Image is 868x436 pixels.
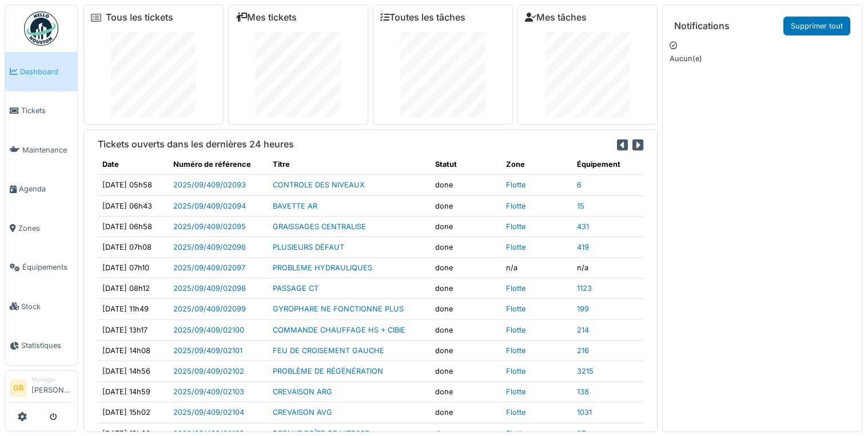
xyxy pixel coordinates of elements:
th: Titre [268,154,431,175]
td: [DATE] 14h08 [98,340,169,361]
a: Dashboard [5,52,77,91]
td: [DATE] 05h58 [98,175,169,195]
div: Manager [31,375,73,384]
a: Flotte [506,326,525,334]
a: Tous les tickets [106,12,173,23]
td: done [431,340,501,361]
td: done [431,195,501,216]
th: Numéro de référence [169,154,268,175]
th: Équipement [572,154,643,175]
a: 138 [577,387,589,396]
a: 419 [577,243,589,251]
a: 216 [577,346,589,355]
td: [DATE] 14h56 [98,361,169,382]
span: Stock [21,301,73,312]
a: PROBLÈME DE RÉGÉNÉRATION [273,367,383,375]
a: Flotte [506,408,525,417]
a: 199 [577,305,589,313]
span: Statistiques [21,340,73,351]
a: Toutes les tâches [380,12,465,23]
td: done [431,382,501,402]
a: Flotte [506,305,525,313]
td: done [431,175,501,195]
td: done [431,278,501,299]
a: 2025/09/409/02096 [173,243,246,251]
a: 3215 [577,367,594,375]
a: 431 [577,222,589,231]
a: BAVETTE AR [273,202,317,210]
a: Flotte [506,387,525,396]
a: Zones [5,209,77,248]
a: Flotte [506,222,525,231]
a: 2025/09/409/02102 [173,367,244,375]
td: [DATE] 14h59 [98,382,169,402]
td: [DATE] 07h10 [98,258,169,278]
a: Statistiques [5,326,77,366]
a: 214 [577,326,589,334]
th: Date [98,154,169,175]
a: Mes tâches [525,12,587,23]
span: Tickets [21,105,73,116]
span: Dashboard [20,66,73,77]
a: 2025/09/409/02104 [173,408,244,417]
a: FEU DE CROISEMENT GAUCHE [273,346,384,355]
a: PROBLEME HYDRAULIQUES [273,263,372,272]
a: Mes tickets [236,12,297,23]
a: Flotte [506,202,525,210]
a: 1123 [577,284,592,293]
a: 2025/09/409/02094 [173,202,246,210]
td: [DATE] 15h02 [98,402,169,423]
td: [DATE] 06h43 [98,195,169,216]
td: done [431,237,501,257]
span: Zones [18,223,73,234]
li: [PERSON_NAME] [31,375,73,400]
a: 2025/09/409/02098 [173,284,246,293]
a: Équipements [5,248,77,287]
td: [DATE] 13h17 [98,319,169,340]
a: Flotte [506,243,525,251]
a: Flotte [506,346,525,355]
a: PLUSIEURS DÉFAUT [273,243,344,251]
a: Flotte [506,367,525,375]
a: 2025/09/409/02099 [173,305,246,313]
td: n/a [501,258,572,278]
td: [DATE] 11h49 [98,299,169,319]
td: [DATE] 06h58 [98,216,169,237]
a: 1031 [577,408,592,417]
th: Zone [501,154,572,175]
span: Maintenance [22,145,73,155]
img: Badge_color-CXgf-gQk.svg [24,11,58,46]
a: GRAISSAGES CENTRALISE [273,222,366,231]
a: 6 [577,181,582,189]
a: 2025/09/409/02101 [173,346,242,355]
th: Statut [431,154,501,175]
a: 2025/09/409/02093 [173,181,246,189]
a: Tickets [5,91,77,131]
a: Flotte [506,284,525,293]
td: done [431,216,501,237]
a: 2025/09/409/02103 [173,387,244,396]
td: done [431,258,501,278]
td: done [431,319,501,340]
a: GYROPHARE NE FONCTIONNE PLUS [273,305,404,313]
a: PASSAGE CT [273,284,318,293]
a: Agenda [5,170,77,209]
a: COMMANDE CHAUFFAGE HS + CIBIE [273,326,405,334]
a: 2025/09/409/02095 [173,222,246,231]
td: done [431,402,501,423]
a: CREVAISON ARG [273,387,332,396]
span: Agenda [19,183,73,194]
a: 2025/09/409/02097 [173,263,245,272]
h6: Tickets ouverts dans les dernières 24 heures [98,139,294,150]
a: 15 [577,202,584,210]
a: Supprimer tout [783,17,850,35]
td: done [431,361,501,382]
h6: Notifications [674,21,730,31]
p: Aucun(e) [670,53,855,64]
a: Flotte [506,181,525,189]
a: GB Manager[PERSON_NAME] [10,375,73,403]
a: 2025/09/409/02100 [173,326,244,334]
li: GB [10,379,27,397]
td: [DATE] 07h08 [98,237,169,257]
span: Équipements [22,262,73,273]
